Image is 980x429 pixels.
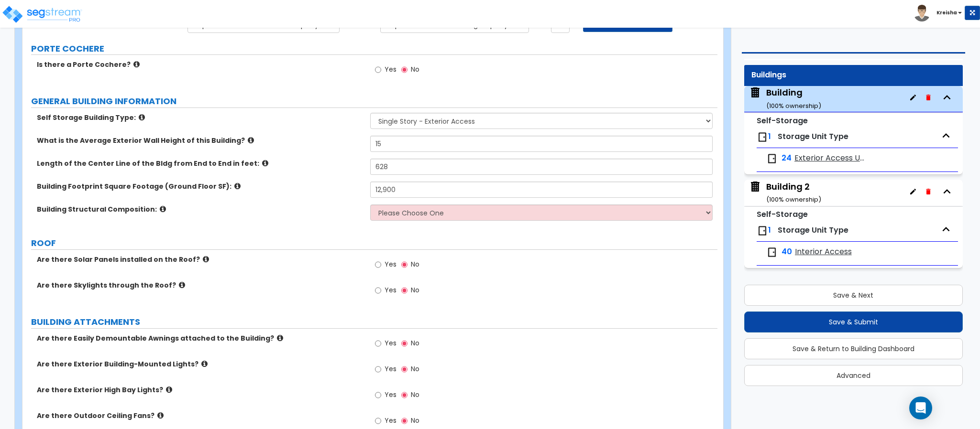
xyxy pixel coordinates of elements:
span: 1 [768,225,771,236]
button: Save & Next [744,285,963,306]
span: No [411,364,419,374]
small: ( 100 % ownership) [766,101,821,110]
img: door.png [757,225,768,236]
div: Building [766,86,821,111]
i: click for more info! [234,182,241,190]
input: No [401,338,407,349]
i: click for more info! [248,137,254,144]
span: Download Takeoff Guide [588,21,661,29]
div: Buildings [751,70,956,81]
input: Yes [375,416,381,426]
small: Self-Storage [757,115,808,126]
input: No [401,64,407,75]
span: Yes [385,390,396,399]
input: No [401,364,407,375]
input: No [401,416,407,426]
i: click for more info! [166,386,172,393]
label: Are there Easily Demountable Awnings attached to the Building? [37,333,363,343]
label: Are there Skylights through the Roof? [37,280,363,290]
button: Save & Return to Building Dashboard [744,338,963,359]
i: click for more info! [160,205,166,213]
span: Exterior Access Units [794,153,867,164]
label: Building Structural Composition: [37,204,363,214]
input: No [401,390,407,400]
i: click for more info! [203,256,209,263]
span: Building [749,86,821,111]
input: No [401,285,407,296]
span: Yes [385,416,396,425]
span: No [411,416,419,425]
div: Building 2 [766,181,821,205]
img: building.svg [749,86,761,99]
b: Kreisha [936,9,957,16]
label: Is there a Porte Cochere? [37,60,363,69]
span: Yes [385,338,396,348]
button: Advanced [744,365,963,386]
span: 1 [768,131,771,142]
label: BUILDING ATTACHMENTS [31,316,717,328]
input: Yes [375,64,381,75]
span: No [411,259,419,269]
input: No [401,259,407,270]
span: No [411,64,419,74]
span: Building 2 [749,181,821,205]
button: Save & Submit [744,311,963,332]
img: avatar.png [914,5,930,21]
label: ROOF [31,237,717,249]
span: Storage Unit Type [778,131,848,142]
input: Yes [375,390,381,400]
small: ( 100 % ownership) [766,195,821,204]
label: GENERAL BUILDING INFORMATION [31,95,717,107]
img: door.png [766,247,778,258]
input: Yes [375,259,381,270]
i: click for more info! [157,412,164,419]
input: Yes [375,285,381,296]
span: 24 [782,153,792,164]
label: Are there Outdoor Ceiling Fans? [37,411,363,420]
span: Storage Unit Type [778,225,848,236]
i: click for more info! [262,160,268,167]
label: Building Footprint Square Footage (Ground Floor SF): [37,182,363,191]
img: door.png [766,153,778,164]
i: click for more info! [139,114,145,121]
img: door.png [757,131,768,143]
i: click for more info! [133,61,140,68]
img: building.svg [749,181,761,193]
span: No [411,285,419,295]
i: click for more info! [201,360,208,367]
input: Yes [375,338,381,349]
span: No [411,390,419,399]
span: Interior Access [795,247,852,257]
span: Yes [385,259,396,269]
span: Yes [385,285,396,295]
span: Yes [385,364,396,374]
label: Are there Exterior Building-Mounted Lights? [37,359,363,369]
label: Length of the Center Line of the Bldg from End to End in feet: [37,159,363,168]
i: click for more info! [277,334,283,342]
label: Are there Solar Panels installed on the Roof? [37,255,363,264]
span: No [411,338,419,348]
input: Yes [375,364,381,375]
label: What is the Average Exterior Wall Height of this Building? [37,136,363,145]
i: click for more info! [179,281,185,289]
label: Are there Exterior High Bay Lights? [37,385,363,395]
img: logo_pro_r.png [1,5,83,24]
label: Self Storage Building Type: [37,113,363,122]
small: Self-Storage [757,209,808,220]
div: Open Intercom Messenger [909,397,932,419]
span: 40 [782,247,792,257]
label: PORTE COCHERE [31,43,717,55]
span: Yes [385,64,396,74]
